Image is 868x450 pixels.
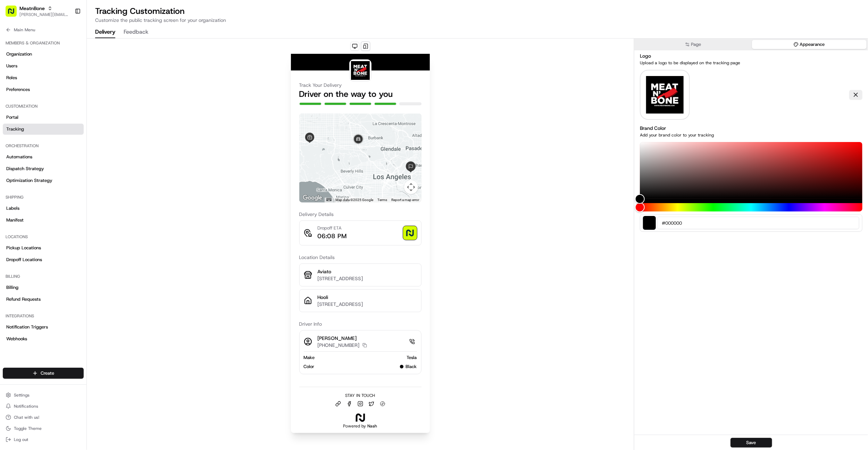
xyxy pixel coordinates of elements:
[343,423,377,429] h2: Powered by
[58,127,60,132] span: •
[640,203,862,211] div: Hue
[318,275,417,282] p: [STREET_ADDRESS]
[6,126,24,132] span: Tracking
[318,268,417,275] p: Aviato
[14,437,28,442] span: Log out
[3,3,72,19] button: MeatnBone[PERSON_NAME][EMAIL_ADDRESS][DOMAIN_NAME]
[6,245,41,251] span: Pickup Locations
[15,67,27,79] img: 8571987876998_91fb9ceb93ad5c398215_72.jpg
[95,17,860,24] p: Customize the public tracking screen for your organization
[6,205,19,211] span: Labels
[3,412,84,422] button: Chat with us!
[14,27,35,33] span: Main Menu
[299,211,422,218] h3: Delivery Details
[6,257,42,263] span: Dropoff Locations
[6,154,32,160] span: Automations
[3,192,84,203] div: Shipping
[3,310,84,322] div: Integrations
[75,108,78,114] span: •
[640,132,862,138] p: Add your brand color to your tracking
[14,392,30,398] span: Settings
[6,51,32,57] span: Organization
[66,156,111,162] span: API Documentation
[6,296,41,302] span: Refund Requests
[3,60,84,72] a: Users
[752,40,867,49] button: Appearance
[6,86,30,93] span: Preferences
[7,120,18,131] img: Gabrielle LeFevre
[3,49,84,60] a: Organization
[3,271,84,282] div: Billing
[7,28,126,39] p: Welcome 👋
[61,127,76,132] span: [DATE]
[299,89,422,100] h2: Driver on the way to you
[7,156,12,162] div: 📗
[14,415,39,420] span: Chat with us!
[3,254,84,265] a: Dropoff Locations
[304,364,315,370] span: Color
[7,101,18,115] img: Wisdom Oko
[3,84,84,95] a: Preferences
[95,26,115,38] button: Delivery
[404,180,418,194] button: Map camera controls
[3,435,84,444] button: Log out
[318,342,360,349] p: [PHONE_NUMBER]
[3,242,84,253] a: Pickup Locations
[49,172,84,178] a: Powered byPylon
[95,6,860,17] h2: Tracking Customization
[3,72,84,83] a: Roles
[108,89,126,98] button: See all
[351,61,370,80] img: logo-public_tracking_screen-MeatnBone-1688832125257.png
[368,423,377,429] span: Nash
[3,203,84,214] a: Labels
[14,403,38,409] span: Notifications
[3,333,84,344] a: Webhooks
[326,198,331,201] button: Keyboard shortcuts
[59,156,64,162] div: 💻
[636,40,751,49] button: Page
[6,75,17,81] span: Roles
[3,215,84,226] a: Manifest
[6,217,24,223] span: Manifest
[4,153,56,165] a: 📗Knowledge Base
[6,336,27,342] span: Webhooks
[3,231,84,242] div: Locations
[318,231,347,241] p: 06:08 PM
[22,127,56,132] span: [PERSON_NAME]
[14,108,19,114] img: 1736555255976-a54dd68f-1ca7-489b-9aae-adbdc363a1c4
[392,198,419,202] a: Report a map error
[19,12,69,17] span: [PERSON_NAME][EMAIL_ADDRESS][DOMAIN_NAME]
[124,26,148,38] button: Feedback
[6,114,18,120] span: Portal
[79,108,93,114] span: [DATE]
[640,53,651,59] label: Logo
[318,225,347,231] p: Dropoff ETA
[3,368,84,379] button: Create
[6,63,17,69] span: Users
[3,101,84,112] div: Customization
[3,140,84,151] div: Orchestration
[640,60,862,66] p: Upload a logo to be displayed on the tracking page
[22,108,74,114] span: Wisdom [PERSON_NAME]
[318,301,417,308] p: [STREET_ADDRESS]
[3,175,84,186] a: Optimization Strategy
[345,393,375,398] h3: Stay in touch
[318,294,417,301] p: Hooli
[318,335,367,342] p: [PERSON_NAME]
[41,370,54,376] span: Create
[304,355,315,361] span: Make
[640,142,862,199] div: Color
[299,82,422,89] h3: Track Your Delivery
[118,69,126,77] button: Start new chat
[406,364,417,370] span: Black
[336,198,374,202] span: Map data ©2025 Google
[19,5,45,12] button: MeatnBone
[3,112,84,123] a: Portal
[56,153,114,165] a: 💻API Documentation
[3,322,84,333] a: Notification Triggers
[6,284,18,291] span: Billing
[731,438,772,448] button: Save
[646,70,684,120] img: logo-public_tracking_screen-MeatnBone-1688832125257.png
[3,282,84,293] a: Billing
